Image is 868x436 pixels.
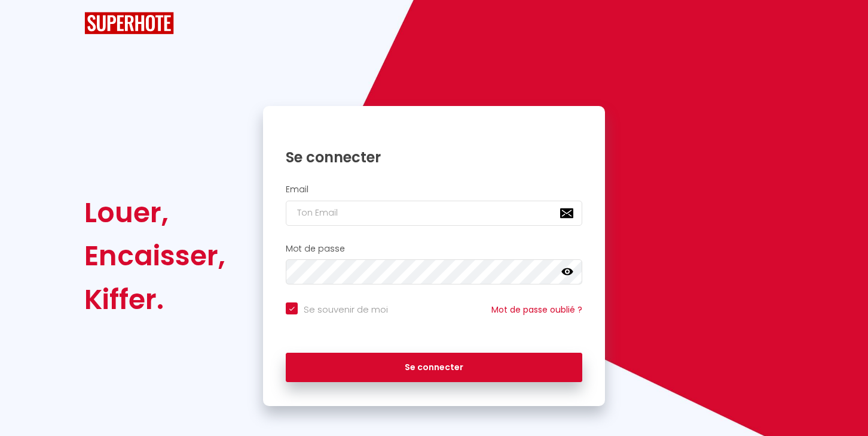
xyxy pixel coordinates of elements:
input: Ton Email [286,201,582,226]
button: Se connecter [286,353,582,383]
h2: Email [286,184,582,195]
div: Encaisser, [84,234,225,277]
img: SuperHote logo [84,12,174,34]
h1: Se connecter [286,148,582,166]
div: Louer, [84,191,225,234]
div: Kiffer. [84,278,225,321]
h2: Mot de passe [286,244,582,254]
a: Mot de passe oublié ? [491,304,582,316]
